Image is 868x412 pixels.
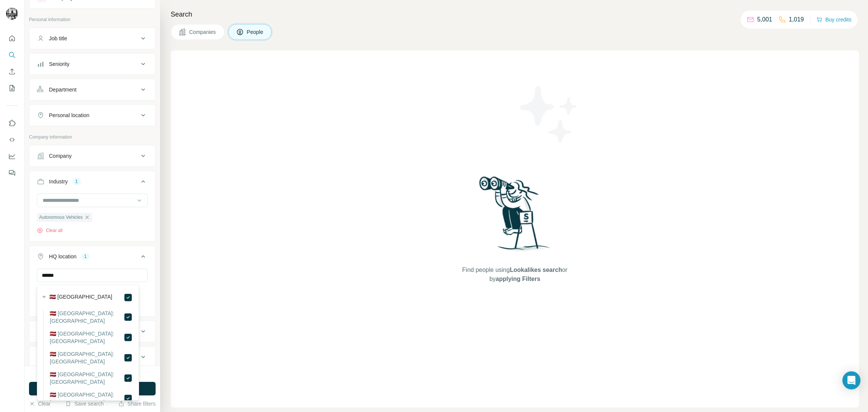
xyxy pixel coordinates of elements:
[29,172,155,194] button: Industry1
[118,400,156,407] button: Share filters
[476,174,554,258] img: Surfe Illustration - Woman searching with binoculars
[50,330,124,345] label: 🇱🇻 [GEOGRAPHIC_DATA]: [GEOGRAPHIC_DATA]
[189,28,217,36] span: Companies
[49,152,72,160] div: Company
[29,382,156,395] button: Run search
[49,293,112,302] label: 🇱🇻 [GEOGRAPHIC_DATA]
[49,86,76,93] div: Department
[49,253,76,260] div: HQ location
[171,9,859,20] h4: Search
[65,400,104,407] button: Save search
[49,178,68,185] div: Industry
[49,111,89,119] div: Personal location
[789,15,804,24] p: 1,019
[50,391,124,406] label: 🇱🇻 [GEOGRAPHIC_DATA]: [GEOGRAPHIC_DATA]
[6,150,18,163] button: Dashboard
[247,28,264,36] span: People
[29,106,155,124] button: Personal location
[6,8,18,20] img: Avatar
[49,60,69,68] div: Seniority
[29,29,155,47] button: Job title
[496,276,540,282] span: applying Filters
[454,266,575,284] span: Find people using or by
[842,371,860,389] div: Open Intercom Messenger
[72,178,81,185] div: 1
[29,16,156,23] p: Personal information
[6,133,18,146] button: Use Surfe API
[6,48,18,62] button: Search
[29,134,156,140] p: Company information
[6,32,18,45] button: Quick start
[29,348,155,366] button: Employees (size)
[816,14,851,25] button: Buy credits
[29,147,155,165] button: Company
[29,55,155,73] button: Seniority
[6,81,18,95] button: My lists
[757,15,772,24] p: 5,001
[29,247,155,269] button: HQ location1
[29,81,155,99] button: Department
[510,267,562,273] span: Lookalikes search
[6,65,18,78] button: Enrich CSV
[50,350,124,365] label: 🇱🇻 [GEOGRAPHIC_DATA]: [GEOGRAPHIC_DATA]
[50,310,124,325] label: 🇱🇻 [GEOGRAPHIC_DATA]: [GEOGRAPHIC_DATA]
[39,214,83,221] span: Autonomous Vehicles
[37,227,63,234] button: Clear all
[29,322,155,340] button: Annual revenue ($)
[6,166,18,180] button: Feedback
[81,253,90,260] div: 1
[515,81,583,148] img: Surfe Illustration - Stars
[6,116,18,130] button: Use Surfe on LinkedIn
[29,400,50,407] button: Clear
[49,35,67,42] div: Job title
[50,371,124,386] label: 🇱🇻 [GEOGRAPHIC_DATA]: [GEOGRAPHIC_DATA]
